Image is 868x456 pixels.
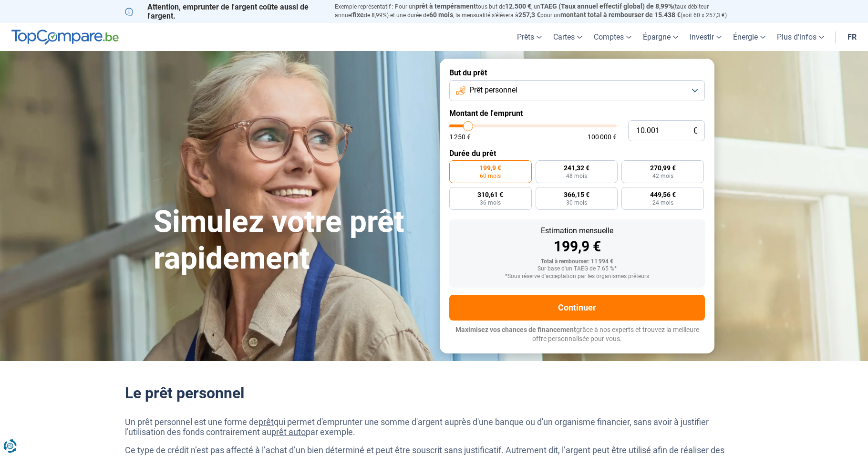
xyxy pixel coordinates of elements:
[449,80,705,101] button: Prêt personnel
[429,11,453,19] span: 60 mois
[588,134,617,140] span: 100 000 €
[511,23,548,51] a: Prêts
[449,134,471,140] span: 1 250 €
[505,2,531,10] span: 12.500 €
[480,200,501,206] span: 36 mois
[457,227,697,235] div: Estimation mensuelle
[154,204,428,277] h1: Simulez votre prêt rapidement
[469,85,517,95] span: Prêt personnel
[457,266,697,272] div: Sur base d'un TAEG de 7.65 %*
[588,23,637,51] a: Comptes
[457,259,697,265] div: Total à rembourser: 11 994 €
[684,23,727,51] a: Investir
[560,11,681,19] span: montant total à rembourser de 15.438 €
[727,23,771,51] a: Énergie
[335,2,743,20] p: Exemple représentatif : Pour un tous but de , un (taux débiteur annuel de 8,99%) et une durée de ...
[771,23,830,51] a: Plus d'infos
[650,191,676,198] span: 449,56 €
[449,68,705,77] label: But du prêt
[477,191,503,198] span: 310,61 €
[271,427,306,437] a: prêt auto
[258,417,274,427] a: prêt
[566,173,587,179] span: 48 mois
[449,149,705,158] label: Durée du prêt
[564,191,589,198] span: 366,15 €
[652,173,673,179] span: 42 mois
[11,30,119,45] img: TopCompare
[650,165,676,171] span: 270,99 €
[415,2,476,10] span: prêt à tempérament
[125,384,743,402] h2: Le prêt personnel
[479,165,501,171] span: 199,9 €
[637,23,684,51] a: Épargne
[842,23,862,51] a: fr
[693,127,697,135] span: €
[449,325,705,344] p: grâce à nos experts et trouvez la meilleure offre personnalisée pour vous.
[564,165,589,171] span: 241,32 €
[566,200,587,206] span: 30 mois
[540,2,673,10] span: TAEG (Taux annuel effectif global) de 8,99%
[548,23,588,51] a: Cartes
[457,273,697,280] div: *Sous réserve d'acceptation par les organismes prêteurs
[449,295,705,321] button: Continuer
[125,2,323,21] p: Attention, emprunter de l'argent coûte aussi de l'argent.
[125,417,743,437] p: Un prêt personnel est une forme de qui permet d'emprunter une somme d'argent auprès d'une banque ...
[449,109,705,118] label: Montant de l'emprunt
[652,200,673,206] span: 24 mois
[518,11,540,19] span: 257,3 €
[480,173,501,179] span: 60 mois
[457,239,697,254] div: 199,9 €
[352,11,364,19] span: fixe
[455,326,576,333] span: Maximisez vos chances de financement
